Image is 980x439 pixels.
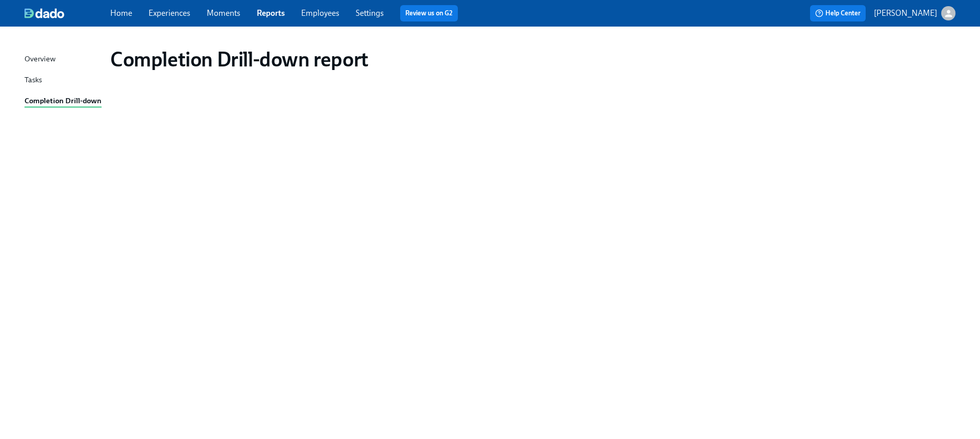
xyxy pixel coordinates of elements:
span: Help Center [815,8,861,18]
a: dado [24,8,110,18]
a: Home [110,8,132,18]
h1: Completion Drill-down report [110,47,369,72]
button: [PERSON_NAME] [874,6,955,20]
a: Reports [257,8,285,18]
a: Overview [24,53,102,66]
a: Tasks [24,74,102,87]
a: Employees [301,8,339,18]
button: Review us on G2 [400,5,458,21]
a: Settings [356,8,384,18]
p: [PERSON_NAME] [874,8,937,19]
a: Experiences [149,8,190,18]
button: Help Center [810,5,866,21]
a: Completion Drill-down [24,95,102,108]
a: Review us on G2 [405,8,453,18]
div: Overview [24,53,56,66]
a: Moments [207,8,240,18]
div: Tasks [24,74,42,87]
img: dado [24,8,64,18]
